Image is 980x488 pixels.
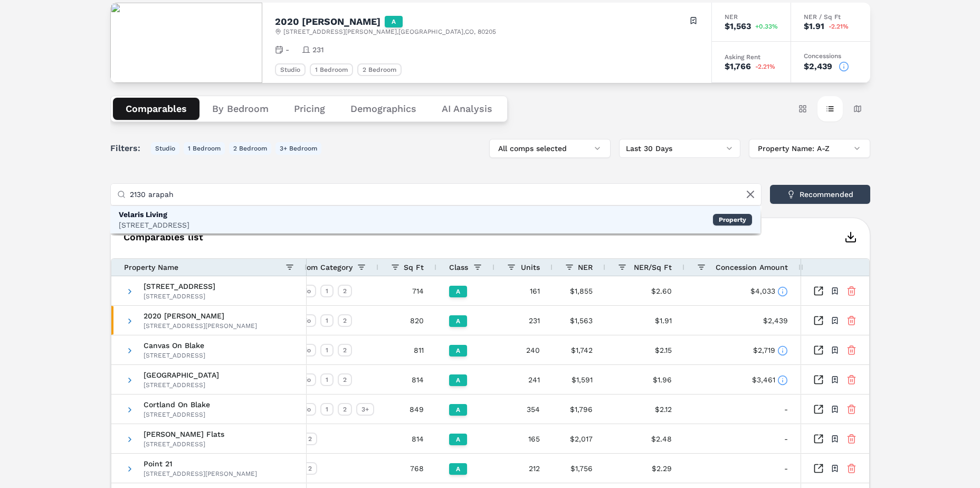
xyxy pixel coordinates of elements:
div: 1 [320,314,334,327]
div: 354 [494,395,553,424]
button: Recommended [770,185,870,204]
div: $1,563 [725,22,751,31]
div: 1 [320,373,334,386]
span: [STREET_ADDRESS][PERSON_NAME] , [GEOGRAPHIC_DATA] , CO , 80205 [283,27,496,36]
div: 714 [378,276,436,305]
div: $2,439 [697,306,788,335]
span: Filters: [110,142,147,155]
button: 1 Bedroom [184,142,225,155]
span: NER/Sq Ft [634,263,672,271]
button: 3+ Bedroom [275,142,321,155]
div: [STREET_ADDRESS][PERSON_NAME] [144,470,257,478]
div: - [697,395,788,424]
span: -2.21% [755,63,775,70]
span: Cortland On Blake [144,401,210,408]
div: [STREET_ADDRESS] [144,292,215,301]
div: 2 [303,433,317,445]
span: Sq Ft [404,263,424,271]
div: A [449,374,467,386]
div: $1,742 [553,335,605,364]
div: 2 [338,285,352,297]
div: 2 [338,373,352,386]
button: Studio [151,142,179,155]
div: [STREET_ADDRESS] [119,220,189,230]
div: [STREET_ADDRESS] [144,381,219,389]
div: A [449,315,467,327]
div: 1 Bedroom [310,63,353,76]
div: A [449,404,467,416]
div: 820 [378,306,436,335]
div: [STREET_ADDRESS][PERSON_NAME] [144,322,257,330]
div: $2.29 [605,454,684,483]
div: NER [725,14,778,20]
div: 849 [378,395,436,424]
div: $2,439 [804,62,832,71]
div: $4,033 [697,277,788,306]
span: Comparables list [123,232,203,242]
a: Inspect Comparables [813,434,824,444]
div: $2.60 [605,276,684,305]
div: 1 [320,344,334,356]
div: $1.91 [605,306,684,335]
span: [STREET_ADDRESS] [144,283,215,290]
div: Concessions [804,53,858,59]
div: 240 [494,335,553,364]
div: 2 [303,462,317,475]
span: - [286,44,289,55]
span: [GEOGRAPHIC_DATA] [144,371,219,379]
div: $2.48 [605,424,684,453]
div: 1 [320,403,334,416]
div: A [449,463,467,475]
button: AI Analysis [429,98,505,120]
div: NER / Sq Ft [804,14,858,20]
button: All comps selected [489,139,611,158]
div: Studio [275,63,306,76]
div: $1,796 [553,395,605,424]
span: Canvas On Blake [144,342,205,349]
input: Add new properties [130,184,755,205]
div: Property [713,214,752,226]
div: 1 [320,285,334,297]
div: 231 [494,306,553,335]
div: 241 [494,365,553,394]
div: $1.96 [605,365,684,394]
div: A [449,434,467,445]
span: -2.21% [829,23,849,30]
div: A [449,345,467,356]
div: $1,756 [553,454,605,483]
div: Property: Velaris Living [110,206,760,233]
div: $1,855 [553,276,605,305]
div: [STREET_ADDRESS] [144,410,210,419]
a: Inspect Comparables [813,404,824,415]
div: Suggestions [110,206,760,233]
div: $1,591 [553,365,605,394]
button: 2 Bedroom [229,142,271,155]
div: 768 [378,454,436,483]
span: 231 [312,44,324,55]
a: Inspect Comparables [813,374,824,385]
button: Property Name: A-Z [749,139,870,158]
div: - [697,454,788,483]
span: Units [521,263,540,271]
button: Pricing [281,98,338,120]
div: A [385,16,403,27]
button: Comparables [113,98,199,120]
div: $2.15 [605,335,684,364]
div: $1,766 [725,62,751,71]
span: +0.33% [755,23,778,30]
a: Inspect Comparables [813,315,824,326]
div: 165 [494,424,553,453]
div: 2 [338,314,352,327]
div: Asking Rent [725,54,778,60]
span: 2020 [PERSON_NAME] [144,312,257,320]
div: $2.12 [605,395,684,424]
a: Inspect Comparables [813,345,824,355]
span: Point 21 [144,460,257,467]
div: $1.91 [804,22,824,31]
div: $3,461 [697,365,788,395]
a: Inspect Comparables [813,463,824,474]
div: 161 [494,276,553,305]
span: [PERSON_NAME] Flats [144,430,224,438]
span: NER [578,263,593,271]
span: Class [449,263,468,271]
